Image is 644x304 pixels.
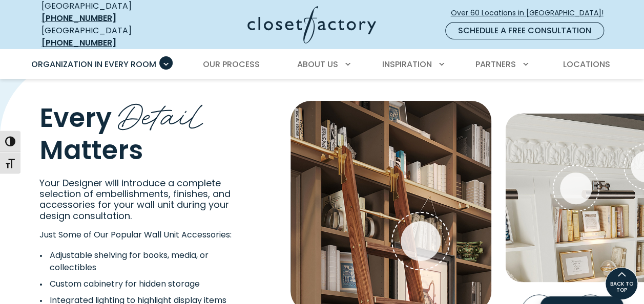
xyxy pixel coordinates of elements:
a: BACK TO TOP [605,267,638,300]
li: Adjustable shelving for books, media, or collectibles [39,249,235,274]
a: [PHONE_NUMBER] [41,37,116,49]
li: Custom cabinetry for hidden storage [39,278,235,290]
span: Locations [563,58,610,70]
span: Over 60 Locations in [GEOGRAPHIC_DATA]! [451,8,612,18]
span: Every [39,99,112,136]
a: [PHONE_NUMBER] [41,12,116,24]
a: Schedule a Free Consultation [445,22,604,39]
span: Inspiration [382,58,432,70]
span: Our Process [203,58,260,70]
span: Matters [39,131,143,168]
p: Just Some of Our Popular Wall Unit Accessories: [39,229,268,241]
span: Partners [475,58,516,70]
a: Over 60 Locations in [GEOGRAPHIC_DATA]! [450,4,612,22]
div: [GEOGRAPHIC_DATA] [41,25,167,49]
span: BACK TO TOP [606,281,637,293]
img: Closet Factory Logo [247,6,376,44]
span: Your Designer will introduce a complete selection of embellishments, finishes, and accessories fo... [39,177,231,222]
span: Organization in Every Room [31,58,156,70]
span: About Us [297,58,338,70]
span: Detail [118,88,204,137]
nav: Primary Menu [24,50,620,79]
